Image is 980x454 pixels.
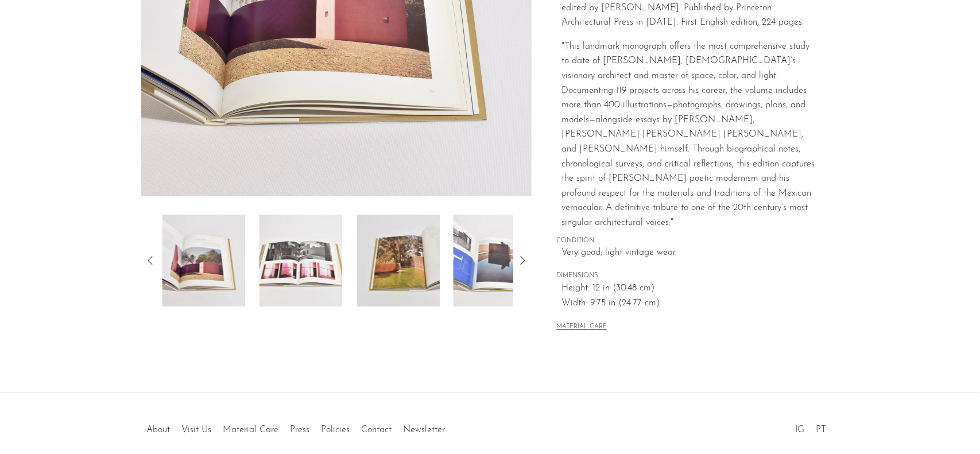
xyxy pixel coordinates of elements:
[561,296,815,311] span: Width: 9.75 in (24.77 cm)
[561,281,815,296] span: Height: 12 in (30.48 cm)
[162,215,246,306] img: Barragan: The Complete Works
[795,425,804,434] a: IG
[223,425,279,434] a: Material Care
[141,416,451,438] ul: Quick links
[259,215,343,306] img: Barragan: The Complete Works
[561,246,815,261] span: Very good; light vintage wear.
[321,425,350,434] a: Policies
[147,425,171,434] a: About
[789,416,832,438] ul: Social Medias
[290,425,310,434] a: Press
[362,425,392,434] a: Contact
[816,425,826,434] a: PT
[454,215,537,306] img: Barragan: The Complete Works
[556,236,815,246] span: CONDITION
[556,271,815,281] span: DIMENSIONS
[357,215,440,306] img: Barragan: The Complete Works
[561,40,815,231] p: "This landmark monograph offers the most comprehensive study to date of [PERSON_NAME], [DEMOGRAPH...
[556,323,607,332] button: MATERIAL CARE
[182,425,212,434] a: Visit Us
